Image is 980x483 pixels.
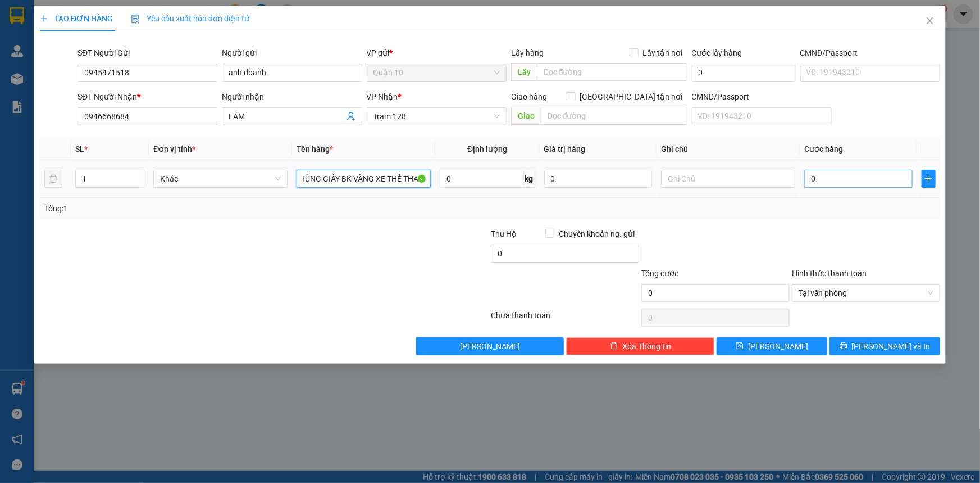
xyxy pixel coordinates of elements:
button: plus [922,170,936,188]
div: Chưa thanh toán [490,309,641,329]
span: Tên hàng [297,145,333,154]
input: Dọc đường [537,63,687,81]
span: plus [922,174,935,183]
span: Lấy [511,63,537,81]
span: plus [40,15,48,22]
span: thanh phú túc CMND: [25,73,104,82]
span: Giá trị hàng [544,145,586,154]
span: Giao hàng [511,92,547,101]
span: 10:55 [101,5,121,14]
strong: THIÊN PHÁT ĐẠT [3,28,85,40]
span: Lấy hàng [511,48,544,57]
span: VP Nhận [367,92,398,101]
input: 0 [544,170,653,188]
span: PHIẾU GIAO HÀNG [32,49,120,62]
button: deleteXóa Thông tin [566,337,714,355]
span: [DATE] [123,5,147,14]
span: 02513608553 [67,40,117,49]
span: Tổng cước [641,269,678,278]
div: Người nhận [222,91,362,103]
span: save [736,342,744,351]
span: delete [610,342,618,351]
input: VD: Bàn, Ghế [297,170,431,188]
button: [PERSON_NAME] [416,337,564,355]
img: icon [131,15,140,24]
span: SL [75,145,84,154]
button: printer[PERSON_NAME] và In [829,337,940,355]
span: Lấy tận nơi [639,47,687,59]
div: CMND/Passport [692,91,832,103]
span: TẠO ĐƠN HÀNG [40,14,113,23]
span: Khác [160,170,281,187]
span: Tại văn phòng [799,285,933,301]
span: Xóa Thông tin [622,340,671,353]
span: kg [524,170,535,188]
span: close [926,16,935,25]
strong: N.nhận: [3,82,85,91]
span: thuận CMND: [32,82,85,91]
div: VP gửi [367,47,507,59]
button: Close [914,6,946,37]
span: Quận 10 [373,64,500,81]
strong: VP: SĐT: [3,40,117,49]
span: user-add [347,112,355,121]
input: Ghi Chú [661,170,795,188]
span: printer [840,342,847,351]
span: [GEOGRAPHIC_DATA] tận nơi [576,91,687,103]
div: SĐT Người Nhận [78,91,217,103]
span: [PERSON_NAME] [748,340,808,353]
span: TP2509120003 [22,5,78,14]
span: Trạm 128 [373,108,500,125]
input: Dọc đường [541,107,687,125]
strong: N.gửi: [3,73,104,82]
input: Cước lấy hàng [692,64,796,82]
span: Trạm 128 [16,40,50,49]
button: save[PERSON_NAME] [717,337,827,355]
div: Người gửi [222,47,362,59]
span: Cước hàng [804,145,843,154]
div: CMND/Passport [800,47,940,59]
span: Yêu cầu xuất hóa đơn điện tử [131,14,249,23]
button: delete [44,170,62,188]
strong: CTY XE KHÁCH [48,14,121,26]
span: Giao [511,107,541,125]
th: Ghi chú [657,138,800,160]
span: Định lượng [467,145,507,154]
div: SĐT Người Gửi [78,47,217,59]
span: [PERSON_NAME] và In [852,340,931,353]
label: Hình thức thanh toán [792,269,867,278]
div: Tổng: 1 [44,202,379,215]
span: [PERSON_NAME] [460,340,520,353]
span: Thu Hộ [491,229,517,238]
label: Cước lấy hàng [692,48,742,57]
span: Đơn vị tính [153,145,195,154]
span: Chuyển khoản ng. gửi [554,228,639,240]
